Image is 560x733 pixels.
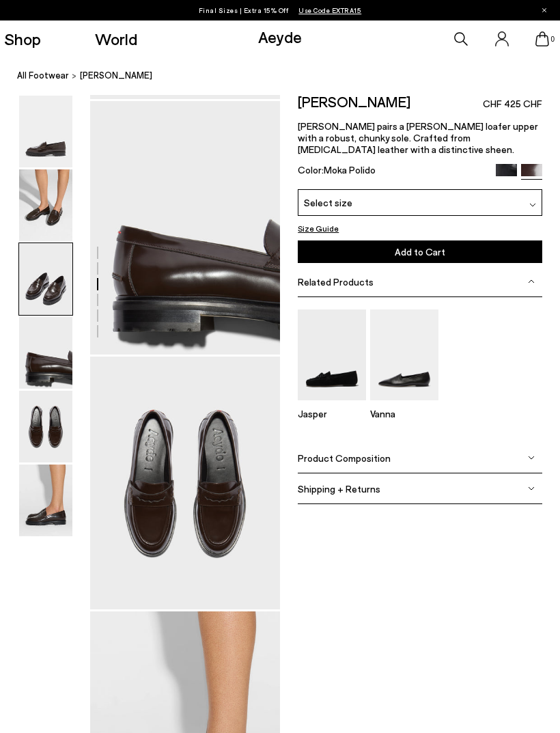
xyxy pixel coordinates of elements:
[529,202,536,208] img: svg%3E
[298,309,366,400] img: Jasper Moccasin Loafers
[17,68,69,83] a: All Footwear
[298,391,366,419] a: Jasper Moccasin Loafers Jasper
[19,96,72,167] img: Leon Loafers - Image 1
[298,164,488,180] div: Color:
[370,408,438,419] p: Vanna
[528,485,535,492] img: svg%3E
[80,68,152,83] span: [PERSON_NAME]
[395,246,445,258] span: Add to Cart
[298,6,361,14] span: Navigate to /collections/ss25-final-sizes
[4,31,41,47] a: Shop
[19,465,72,536] img: Leon Loafers - Image 6
[298,276,374,288] span: Related Products
[535,31,549,46] a: 0
[298,482,380,494] span: Shipping + Returns
[370,309,438,400] img: Vanna Almond-Toe Loafers
[298,240,542,263] button: Add to Cart
[258,27,302,46] a: Aeyde
[19,169,72,241] img: Leon Loafers - Image 2
[298,452,391,463] span: Product Composition
[549,36,556,43] span: 0
[370,391,438,419] a: Vanna Almond-Toe Loafers Vanna
[298,120,542,155] p: [PERSON_NAME] pairs a [PERSON_NAME] loafer upper with a robust, chunky sole. Crafted from [MEDICA...
[483,97,542,111] span: CHF 425 CHF
[304,195,352,210] span: Select size
[19,243,72,315] img: Leon Loafers - Image 3
[17,57,560,95] nav: breadcrumb
[528,278,535,285] img: svg%3E
[298,221,339,235] button: Size Guide
[19,391,72,462] img: Leon Loafers - Image 5
[199,3,362,17] p: Final Sizes | Extra 15% Off
[298,95,410,109] h2: [PERSON_NAME]
[528,454,535,461] img: svg%3E
[95,31,137,47] a: World
[324,164,376,176] span: Moka Polido
[298,408,366,419] p: Jasper
[19,317,72,389] img: Leon Loafers - Image 4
